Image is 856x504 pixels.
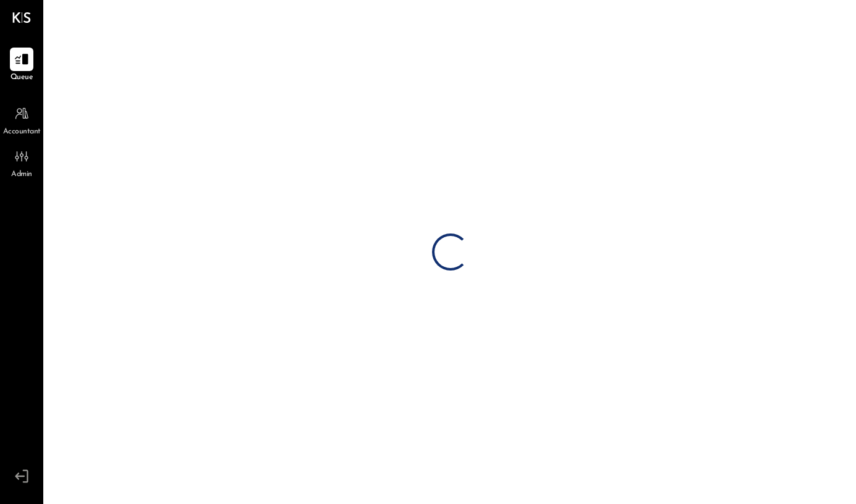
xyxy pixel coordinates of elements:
span: Queue [11,72,33,83]
span: Accountant [3,127,41,138]
span: Admin [11,169,32,180]
a: Accountant [1,102,43,138]
a: Queue [1,48,43,83]
a: Admin [1,145,43,180]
